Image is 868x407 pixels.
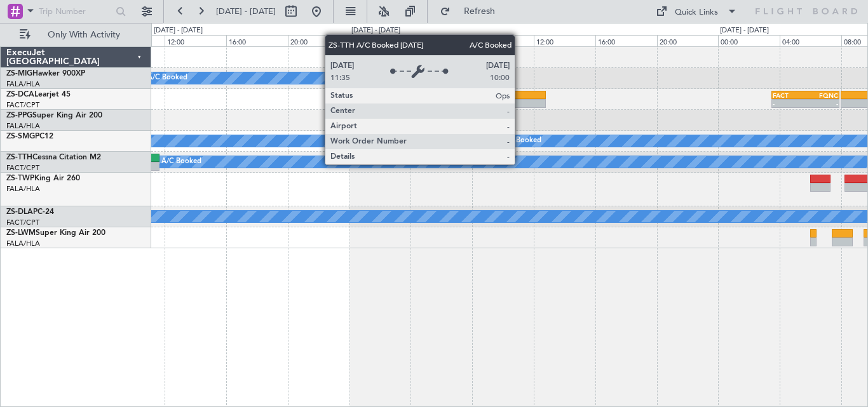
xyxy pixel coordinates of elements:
input: Trip Number [39,2,112,21]
a: FACT/CPT [6,100,39,110]
a: ZS-TWPKing Air 260 [6,175,80,182]
span: ZS-PPG [6,112,32,119]
div: [DATE] - [DATE] [351,25,400,36]
div: [DATE] - [DATE] [720,25,769,36]
span: ZS-MIG [6,70,32,77]
div: 04:00 [410,35,472,46]
button: Refresh [434,1,510,22]
a: ZS-SMGPC12 [6,133,53,140]
a: FACT/CPT [6,163,39,173]
span: ZS-LWM [6,229,36,237]
span: Refresh [453,7,506,16]
div: - [773,100,806,107]
a: ZS-MIGHawker 900XP [6,70,85,77]
a: FACT/CPT [6,218,39,227]
div: 16:00 [226,35,288,46]
div: 00:00 [349,35,411,46]
a: ZS-TTHCessna Citation M2 [6,154,101,161]
div: 20:00 [657,35,719,46]
span: ZS-TTH [6,154,32,161]
div: A/C Booked [161,152,201,171]
div: FQNC [806,91,839,99]
div: 08:00 [472,35,534,46]
a: ZS-LWMSuper King Air 200 [6,229,105,237]
div: 04:00 [780,35,841,46]
div: 16:00 [595,35,657,46]
a: ZS-DCALearjet 45 [6,91,71,98]
div: A/C Booked [147,69,187,88]
a: FALA/HLA [6,184,40,194]
button: Quick Links [649,1,743,22]
div: 12:00 [534,35,595,46]
span: ZS-DLA [6,208,33,216]
div: - [806,100,839,107]
a: FALA/HLA [6,121,40,131]
div: 00:00 [718,35,780,46]
div: [DATE] - [DATE] [154,25,203,36]
a: ZS-DLAPC-24 [6,208,54,216]
div: Quick Links [675,6,718,19]
div: 20:00 [288,35,349,46]
div: FACT [773,91,806,99]
a: FALA/HLA [6,239,40,248]
span: ZS-SMG [6,133,35,140]
div: 12:00 [165,35,226,46]
a: ZS-PPGSuper King Air 200 [6,112,102,119]
button: Only With Activity [14,25,138,45]
div: A/C Booked [501,131,541,150]
a: FALA/HLA [6,79,40,89]
span: Only With Activity [33,30,134,39]
span: [DATE] - [DATE] [216,6,276,17]
span: ZS-TWP [6,175,34,182]
span: ZS-DCA [6,91,34,98]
